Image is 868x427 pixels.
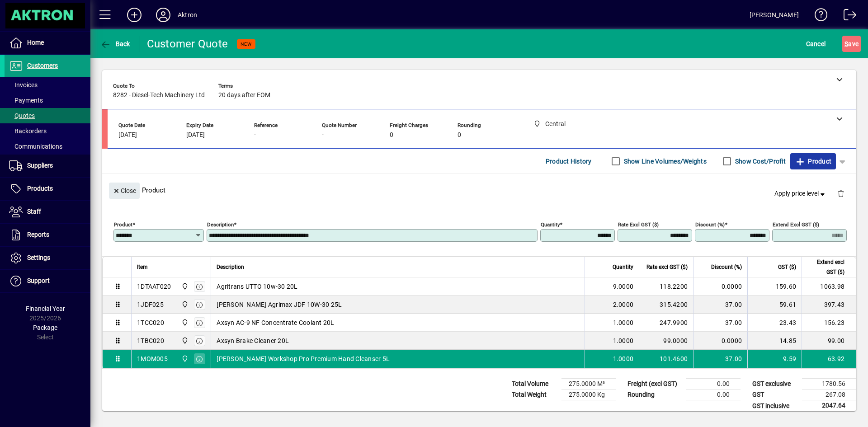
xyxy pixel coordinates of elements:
a: Staff [5,201,90,223]
a: Backorders [5,123,90,139]
a: Reports [5,224,90,246]
td: 0.0000 [693,332,747,350]
span: 1.0000 [613,318,634,327]
td: 1780.56 [802,379,856,389]
mat-label: Rate excl GST ($) [618,221,659,228]
button: Product [790,153,836,169]
td: 14.85 [747,332,802,350]
span: [PERSON_NAME] Agrimax JDF 10W-30 25L [217,300,342,309]
span: Back [100,40,130,47]
div: Aktron [178,8,197,22]
a: Logout [837,2,857,31]
app-page-header-button: Back [90,36,140,52]
td: 59.61 [747,296,802,314]
span: Settings [27,254,50,261]
td: 156.23 [802,314,856,332]
td: GST [748,389,802,400]
span: ave [844,37,859,51]
a: Settings [5,247,90,269]
span: Rate excl GST ($) [646,262,688,272]
td: 37.00 [693,296,747,314]
mat-label: Extend excl GST ($) [773,221,819,228]
td: 0.00 [686,389,741,400]
span: - [322,131,324,139]
span: 20 days after EOM [218,92,270,99]
span: Central [179,318,189,328]
span: GST ($) [778,262,796,272]
td: 159.60 [747,277,802,296]
span: Financial Year [26,305,65,312]
a: Knowledge Base [808,2,828,31]
td: 2047.64 [802,400,856,412]
button: Profile [149,7,178,23]
div: 1TCC020 [137,318,164,327]
a: Invoices [5,77,90,93]
a: Home [5,32,90,54]
button: Close [109,183,140,199]
span: Support [27,277,50,284]
span: Reports [27,231,49,238]
a: Payments [5,93,90,108]
span: Suppliers [27,162,53,169]
span: Apply price level [774,189,827,198]
span: Product History [546,154,592,169]
span: Quotes [9,112,35,119]
div: 101.4600 [645,354,688,363]
span: Central [179,282,189,291]
td: 275.0000 Kg [561,389,616,400]
span: Close [113,183,136,198]
td: GST exclusive [748,379,802,389]
span: 1.0000 [613,336,634,345]
td: Total Weight [507,389,561,400]
app-page-header-button: Close [107,186,142,194]
span: Discount (%) [711,262,742,272]
td: Total Volume [507,379,561,389]
span: Product [795,154,831,169]
span: NEW [241,41,252,47]
span: [DATE] [118,131,137,139]
span: 2.0000 [613,300,634,309]
td: 267.08 [802,389,856,400]
span: Invoices [9,81,38,89]
span: Agritrans UTTO 10w-30 20L [217,282,297,291]
span: [PERSON_NAME] Workshop Pro Premium Hand Cleanser 5L [217,354,390,363]
div: 247.9900 [645,318,688,327]
div: 1TBC020 [137,336,164,345]
button: Back [98,36,132,52]
td: 0.0000 [693,277,747,296]
td: 1063.98 [802,277,856,296]
a: Quotes [5,108,90,123]
span: 0 [458,131,461,139]
div: 99.0000 [645,336,688,345]
span: Axsyn Brake Cleaner 20L [217,336,289,345]
span: 1.0000 [613,354,634,363]
span: S [844,40,848,47]
mat-label: Discount (%) [695,221,725,228]
a: Communications [5,139,90,154]
button: Product History [542,153,595,169]
td: 275.0000 M³ [561,379,616,389]
span: Axsyn AC-9 NF Concentrate Coolant 20L [217,318,334,327]
button: Cancel [804,36,828,52]
div: 1JDF025 [137,300,164,309]
span: Backorders [9,127,47,135]
span: 9.0000 [613,282,634,291]
label: Show Line Volumes/Weights [622,157,707,166]
span: Central [179,354,189,364]
a: Support [5,270,90,292]
span: - [254,131,256,139]
button: Delete [830,183,852,204]
app-page-header-button: Delete [830,189,852,197]
span: Cancel [806,37,826,51]
span: Item [137,262,148,272]
span: Payments [9,97,43,104]
td: Freight (excl GST) [623,379,686,389]
td: 37.00 [693,314,747,332]
mat-label: Quantity [541,221,560,228]
span: Customers [27,62,58,69]
td: 37.00 [693,350,747,368]
span: Staff [27,208,41,215]
span: 8282 - Diesel-Tech Machinery Ltd [113,92,205,99]
button: Apply price level [771,186,830,202]
a: Products [5,178,90,200]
